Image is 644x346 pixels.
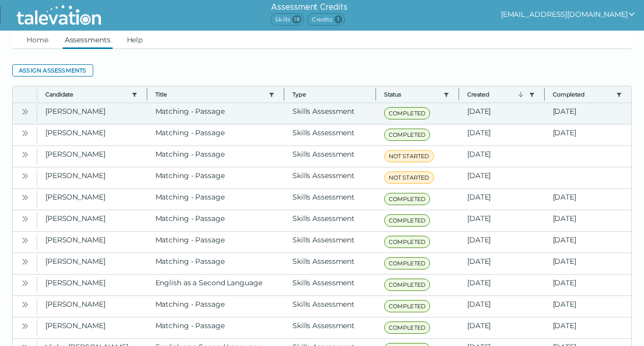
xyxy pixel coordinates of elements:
[19,191,31,203] button: Open
[21,129,29,137] cds-icon: Open
[37,125,147,145] clr-dg-cell: [PERSON_NAME]
[384,171,434,184] span: NOT STARTED
[307,13,344,26] span: Credits
[271,1,348,13] h6: Assessment Credits
[459,146,545,167] clr-dg-cell: [DATE]
[19,319,31,332] button: Open
[21,236,29,244] cds-icon: Open
[501,8,636,20] button: show user actions
[459,253,545,274] clr-dg-cell: [DATE]
[21,279,29,287] cds-icon: Open
[459,167,545,188] clr-dg-cell: [DATE]
[459,210,545,231] clr-dg-cell: [DATE]
[292,90,367,98] span: Type
[284,146,376,167] clr-dg-cell: Skills Assessment
[12,64,93,77] button: Assign assessments
[545,296,632,317] clr-dg-cell: [DATE]
[19,105,31,117] button: Open
[459,275,545,295] clr-dg-cell: [DATE]
[19,212,31,225] button: Open
[384,90,440,98] button: Status
[284,275,376,295] clr-dg-cell: Skills Assessment
[384,193,431,205] span: COMPLETED
[553,90,612,98] button: Completed
[384,236,431,248] span: COMPLETED
[147,167,285,188] clr-dg-cell: Matching - Passage
[37,210,147,231] clr-dg-cell: [PERSON_NAME]
[37,146,147,167] clr-dg-cell: [PERSON_NAME]
[147,317,285,338] clr-dg-cell: Matching - Passage
[545,253,632,274] clr-dg-cell: [DATE]
[155,90,265,98] button: Title
[284,253,376,274] clr-dg-cell: Skills Assessment
[147,125,285,145] clr-dg-cell: Matching - Passage
[284,167,376,188] clr-dg-cell: Skills Assessment
[467,90,525,98] button: Created
[545,189,632,210] clr-dg-cell: [DATE]
[545,232,632,253] clr-dg-cell: [DATE]
[459,232,545,253] clr-dg-cell: [DATE]
[147,253,285,274] clr-dg-cell: Matching - Passage
[37,103,147,124] clr-dg-cell: [PERSON_NAME]
[21,108,29,116] cds-icon: Open
[271,13,304,26] span: Skills
[372,83,379,105] button: Column resize handle
[144,83,150,105] button: Column resize handle
[284,296,376,317] clr-dg-cell: Skills Assessment
[384,150,434,162] span: NOT STARTED
[334,15,342,23] span: 1
[19,127,31,139] button: Open
[19,234,31,246] button: Open
[384,257,431,269] span: COMPLETED
[37,275,147,295] clr-dg-cell: [PERSON_NAME]
[37,317,147,338] clr-dg-cell: [PERSON_NAME]
[147,146,285,167] clr-dg-cell: Matching - Passage
[384,107,431,119] span: COMPLETED
[284,232,376,253] clr-dg-cell: Skills Assessment
[384,300,431,312] span: COMPLETED
[21,322,29,330] cds-icon: Open
[545,317,632,338] clr-dg-cell: [DATE]
[21,193,29,202] cds-icon: Open
[24,31,50,49] a: Home
[281,83,287,105] button: Column resize handle
[19,255,31,267] button: Open
[384,129,431,141] span: COMPLETED
[545,125,632,145] clr-dg-cell: [DATE]
[459,189,545,210] clr-dg-cell: [DATE]
[21,258,29,266] cds-icon: Open
[21,172,29,180] cds-icon: Open
[12,3,105,28] img: Talevation_Logo_Transparent_white.png
[37,232,147,253] clr-dg-cell: [PERSON_NAME]
[459,317,545,338] clr-dg-cell: [DATE]
[21,151,29,159] cds-icon: Open
[545,275,632,295] clr-dg-cell: [DATE]
[147,210,285,231] clr-dg-cell: Matching - Passage
[284,210,376,231] clr-dg-cell: Skills Assessment
[284,103,376,124] clr-dg-cell: Skills Assessment
[19,169,31,182] button: Open
[459,103,545,124] clr-dg-cell: [DATE]
[147,103,285,124] clr-dg-cell: Matching - Passage
[147,232,285,253] clr-dg-cell: Matching - Passage
[147,296,285,317] clr-dg-cell: Matching - Passage
[384,214,431,227] span: COMPLETED
[284,125,376,145] clr-dg-cell: Skills Assessment
[45,90,127,98] button: Candidate
[455,83,462,105] button: Column resize handle
[19,298,31,310] button: Open
[147,275,285,295] clr-dg-cell: English as a Second Language
[19,277,31,289] button: Open
[545,103,632,124] clr-dg-cell: [DATE]
[459,125,545,145] clr-dg-cell: [DATE]
[37,167,147,188] clr-dg-cell: [PERSON_NAME]
[284,189,376,210] clr-dg-cell: Skills Assessment
[384,322,431,334] span: COMPLETED
[384,279,431,291] span: COMPLETED
[37,296,147,317] clr-dg-cell: [PERSON_NAME]
[459,296,545,317] clr-dg-cell: [DATE]
[125,31,145,49] a: Help
[292,15,302,23] span: 18
[545,210,632,231] clr-dg-cell: [DATE]
[147,189,285,210] clr-dg-cell: Matching - Passage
